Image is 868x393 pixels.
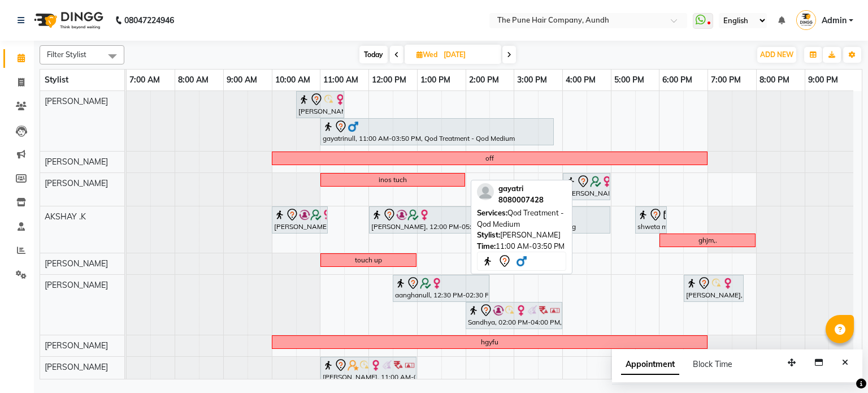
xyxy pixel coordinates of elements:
div: [PERSON_NAME], 10:30 AM-11:30 AM, Cut [DEMOGRAPHIC_DATA] ( Top Stylist ) [297,93,343,116]
div: hgyfu [481,337,498,347]
span: Time: [477,241,496,251]
span: Appointment [621,355,679,375]
a: 2:00 PM [466,72,502,88]
a: 10:00 AM [272,72,313,88]
a: 7:00 PM [708,72,744,88]
div: [PERSON_NAME], 10:00 AM-11:10 AM, Cut [DEMOGRAPHIC_DATA] (Expert) [273,208,327,232]
a: 11:00 AM [320,72,361,88]
a: 3:00 PM [514,72,550,88]
span: [PERSON_NAME] [45,178,108,188]
div: shweta mule, 05:30 PM-06:10 PM, Cut [DEMOGRAPHIC_DATA] (Expert) [636,208,666,232]
div: inos tuch [379,175,407,185]
b: 08047224946 [124,5,174,36]
span: [PERSON_NAME] [45,280,108,290]
span: Today [359,46,388,63]
a: 9:00 PM [805,72,841,88]
a: 1:00 PM [418,72,453,88]
div: aanghanull, 12:30 PM-02:30 PM, Hair Spa Hydrating & Purifying (Care) - Hair Spa Medium [394,277,488,300]
a: 12:00 PM [369,72,409,88]
div: 11:00 AM-03:50 PM [477,241,566,252]
a: 4:00 PM [563,72,598,88]
span: [PERSON_NAME] [45,157,108,167]
span: [PERSON_NAME] [45,340,108,351]
div: off [485,153,494,163]
a: 7:00 AM [127,72,163,88]
a: 9:00 AM [224,72,260,88]
div: touch up [355,255,382,265]
button: ADD NEW [757,47,796,63]
span: [PERSON_NAME] [45,362,108,372]
span: Stylist [45,75,68,85]
span: [PERSON_NAME] [45,258,108,269]
span: Services: [477,208,507,217]
span: Block Time [693,359,732,369]
div: [PERSON_NAME], 11:00 AM-01:00 PM, 3 ten x Long [322,359,415,382]
a: 6:00 PM [659,72,695,88]
span: Qod Treatment - Qod Medium [477,208,564,228]
img: Admin [796,10,816,30]
div: [PERSON_NAME], 06:30 PM-07:45 PM, Cut [DEMOGRAPHIC_DATA] (Master stylist) [685,277,743,300]
span: Filter Stylist [47,50,86,59]
input: 2025-09-03 [440,46,497,63]
div: [PERSON_NAME], 12:00 PM-05:00 PM, Qod Treatment - Qod Long [370,208,609,232]
div: [PERSON_NAME] a, 04:00 PM-05:00 PM, Hair wash & blow dry -medium [564,175,609,198]
iframe: chat widget [821,348,857,382]
span: Admin [822,15,847,27]
span: [PERSON_NAME] [45,96,108,106]
a: 8:00 AM [175,72,211,88]
span: gayatri [498,184,523,193]
a: 8:00 PM [757,72,792,88]
img: profile [477,183,494,200]
span: ADD NEW [760,50,793,59]
img: logo [29,5,106,36]
a: 5:00 PM [611,72,647,88]
div: 8080007428 [498,195,544,206]
div: ghjm,. [698,235,717,245]
div: Sandhya, 02:00 PM-04:00 PM, Hair Color [PERSON_NAME] Touchup 4 Inch [467,304,561,327]
span: Stylist: [477,230,500,239]
div: [PERSON_NAME] [477,230,566,241]
span: Wed [414,50,440,59]
div: gayatrinull, 11:00 AM-03:50 PM, Qod Treatment - Qod Medium [322,120,553,144]
span: AKSHAY .K [45,211,86,222]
